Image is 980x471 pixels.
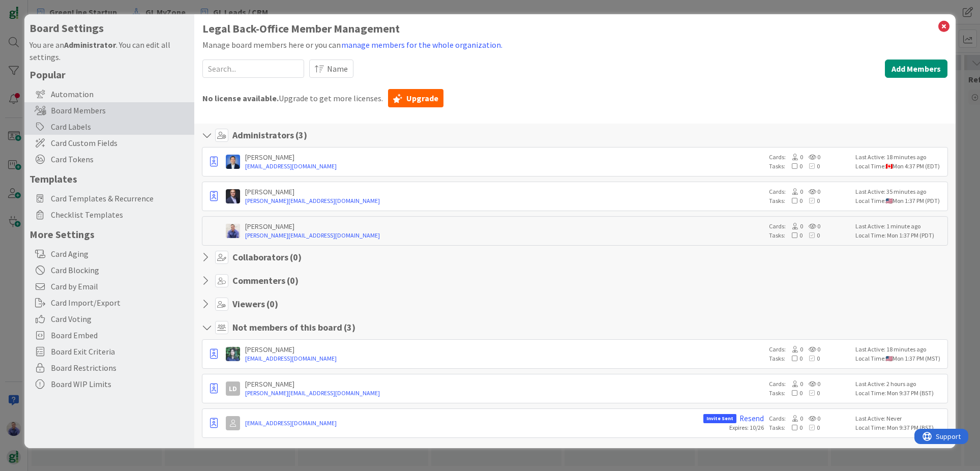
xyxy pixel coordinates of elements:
[886,164,893,169] img: ca.png
[769,354,850,363] div: Tasks:
[245,419,698,428] a: [EMAIL_ADDRESS][DOMAIN_NAME]
[803,222,820,230] span: 0
[769,345,850,354] div: Cards:
[885,60,947,78] button: Add Members
[245,345,764,354] div: [PERSON_NAME]
[202,22,947,35] h1: Legal Back-Office Member Management
[24,376,194,392] div: Board WIP Limits
[769,379,850,389] div: Cards:
[24,86,194,102] div: Automation
[855,389,944,398] div: Local Time: Mon 9:37 PM (BST)
[29,39,189,63] div: You are an . You can edit all settings.
[769,389,850,398] div: Tasks:
[786,153,803,161] span: 0
[785,424,803,431] span: 0
[24,102,194,119] div: Board Members
[29,172,189,185] h5: Templates
[245,354,764,363] a: [EMAIL_ADDRESS][DOMAIN_NAME]
[202,60,304,78] input: Search...
[202,38,947,51] div: Manage board members here or you can
[245,389,764,398] a: [PERSON_NAME][EMAIL_ADDRESS][DOMAIN_NAME]
[29,68,189,81] h5: Popular
[232,322,355,333] h4: Not members of this board
[769,423,850,432] div: Tasks:
[769,231,850,240] div: Tasks:
[769,187,850,196] div: Cards:
[51,153,189,165] span: Card Tokens
[803,355,820,362] span: 0
[785,197,803,204] span: 0
[729,423,764,432] div: Expires: 10/26
[341,38,503,51] button: manage members for the whole organization.
[855,222,944,231] div: Last Active: 1 minute ago
[290,251,302,263] span: ( 0 )
[327,63,348,75] span: Name
[29,22,189,35] h4: Board Settings
[245,153,764,162] div: [PERSON_NAME]
[24,246,194,262] div: Card Aging
[803,162,820,170] span: 0
[769,162,850,171] div: Tasks:
[51,329,189,341] span: Board Embed
[51,209,189,221] span: Checklist Templates
[245,379,764,389] div: [PERSON_NAME]
[855,414,944,423] div: Last Active: Never
[803,231,820,239] span: 0
[803,424,820,431] span: 0
[226,381,240,396] div: LD
[785,231,803,239] span: 0
[29,228,189,241] h5: More Settings
[855,153,944,162] div: Last Active: 18 minutes ago
[803,153,820,161] span: 0
[855,354,944,363] div: Local Time: Mon 1:37 PM (MST)
[769,414,850,423] div: Cards:
[344,321,355,333] span: ( 3 )
[785,389,803,397] span: 0
[24,295,194,311] div: Card Import/Export
[232,299,278,310] h4: Viewers
[24,119,194,135] div: Card Labels
[739,414,764,423] a: Resend
[266,298,278,310] span: ( 0 )
[51,280,189,292] span: Card by Email
[245,187,764,196] div: [PERSON_NAME]
[226,224,240,238] img: JG
[309,60,353,78] button: Name
[803,389,820,397] span: 0
[51,345,189,358] span: Board Exit Criteria
[24,262,194,278] div: Card Blocking
[855,345,944,354] div: Last Active: 18 minutes ago
[232,130,307,141] h4: Administrators
[245,222,764,231] div: [PERSON_NAME]
[786,188,803,195] span: 0
[245,196,764,205] a: [PERSON_NAME][EMAIL_ADDRESS][DOMAIN_NAME]
[226,155,240,169] img: DP
[786,345,803,353] span: 0
[769,153,850,162] div: Cards:
[388,89,443,107] a: Upgrade
[232,252,302,263] h4: Collaborators
[886,198,893,203] img: us.png
[202,93,279,103] b: No license available.
[803,415,820,422] span: 0
[64,40,116,50] b: Administrator
[245,231,764,240] a: [PERSON_NAME][EMAIL_ADDRESS][DOMAIN_NAME]
[245,162,764,171] a: [EMAIL_ADDRESS][DOMAIN_NAME]
[202,92,383,104] span: Upgrade to get more licenses.
[226,347,240,361] img: CR
[703,414,736,423] span: Invite Sent
[785,162,803,170] span: 0
[803,188,820,195] span: 0
[855,423,944,432] div: Local Time: Mon 9:37 PM (BST)
[51,137,189,149] span: Card Custom Fields
[232,275,299,286] h4: Commenters
[886,356,893,361] img: us.png
[855,162,944,171] div: Local Time: Mon 4:37 PM (EDT)
[51,313,189,325] span: Card Voting
[21,2,46,14] span: Support
[855,196,944,205] div: Local Time: Mon 1:37 PM (PDT)
[786,380,803,388] span: 0
[295,129,307,141] span: ( 3 )
[786,415,803,422] span: 0
[226,189,240,203] img: JD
